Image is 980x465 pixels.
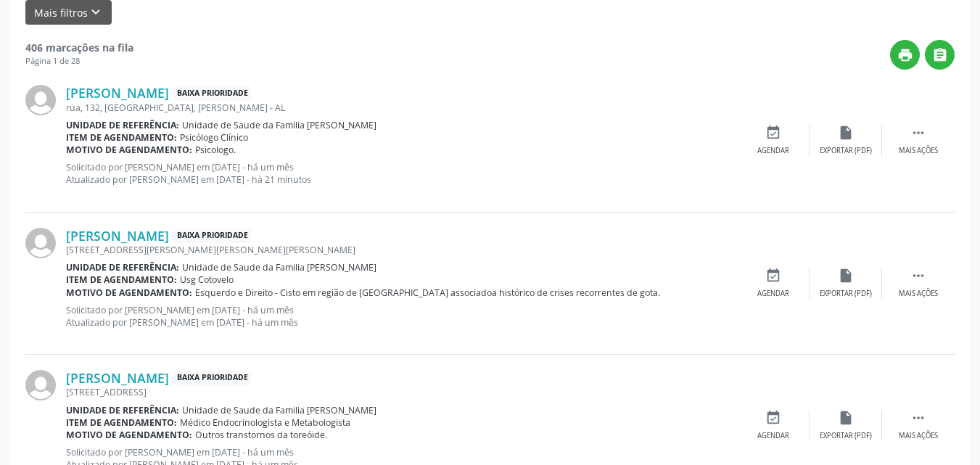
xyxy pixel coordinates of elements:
[25,41,133,54] strong: 406 marcações na fila
[765,125,781,141] i: event_available
[897,47,913,63] i: print
[757,289,789,299] div: Agendar
[66,416,177,429] b: Item de agendamento:
[174,229,251,244] span: Baixa Prioridade
[25,55,133,67] div: Página 1 de 28
[820,431,872,441] div: Exportar (PDF)
[838,125,854,141] i: insert_drive_file
[910,125,926,141] i: 
[66,304,737,329] p: Solicitado por [PERSON_NAME] em [DATE] - há um mês Atualizado por [PERSON_NAME] em [DATE] - há um...
[66,244,737,256] div: [STREET_ADDRESS][PERSON_NAME][PERSON_NAME][PERSON_NAME]
[820,146,872,156] div: Exportar (PDF)
[25,370,56,400] img: img
[182,261,376,273] span: Unidade de Saude da Familia [PERSON_NAME]
[66,287,192,299] b: Motivo de agendamento:
[25,85,56,115] img: img
[182,119,376,131] span: Unidade de Saude da Familia [PERSON_NAME]
[195,144,236,156] span: Psicologo.
[66,273,177,286] b: Item de agendamento:
[180,131,248,144] span: Psicólogo Clínico
[195,287,660,299] span: Esquerdo e Direito - Cisto em região de [GEOGRAPHIC_DATA] associadoa histórico de crises recorren...
[910,268,926,284] i: 
[66,386,737,398] div: [STREET_ADDRESS]
[66,85,169,101] a: [PERSON_NAME]
[180,273,234,286] span: Usg Cotovelo
[890,40,920,70] button: print
[88,4,104,20] i: keyboard_arrow_down
[765,268,781,284] i: event_available
[66,429,192,441] b: Motivo de agendamento:
[757,146,789,156] div: Agendar
[66,161,737,186] p: Solicitado por [PERSON_NAME] em [DATE] - há um mês Atualizado por [PERSON_NAME] em [DATE] - há 21...
[820,289,872,299] div: Exportar (PDF)
[66,370,169,386] a: [PERSON_NAME]
[66,119,179,131] b: Unidade de referência:
[182,404,376,416] span: Unidade de Saude da Familia [PERSON_NAME]
[838,268,854,284] i: insert_drive_file
[899,431,938,441] div: Mais ações
[66,144,192,156] b: Motivo de agendamento:
[765,410,781,426] i: event_available
[174,371,251,386] span: Baixa Prioridade
[899,146,938,156] div: Mais ações
[66,228,169,244] a: [PERSON_NAME]
[757,431,789,441] div: Agendar
[66,404,179,416] b: Unidade de referência:
[66,261,179,273] b: Unidade de referência:
[25,228,56,258] img: img
[66,131,177,144] b: Item de agendamento:
[66,102,737,114] div: rua, 132, [GEOGRAPHIC_DATA], [PERSON_NAME] - AL
[925,40,955,70] button: 
[838,410,854,426] i: insert_drive_file
[174,86,251,101] span: Baixa Prioridade
[899,289,938,299] div: Mais ações
[932,47,948,63] i: 
[910,410,926,426] i: 
[180,416,350,429] span: Médico Endocrinologista e Metabologista
[195,429,327,441] span: Outros transtornos da toreóide.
